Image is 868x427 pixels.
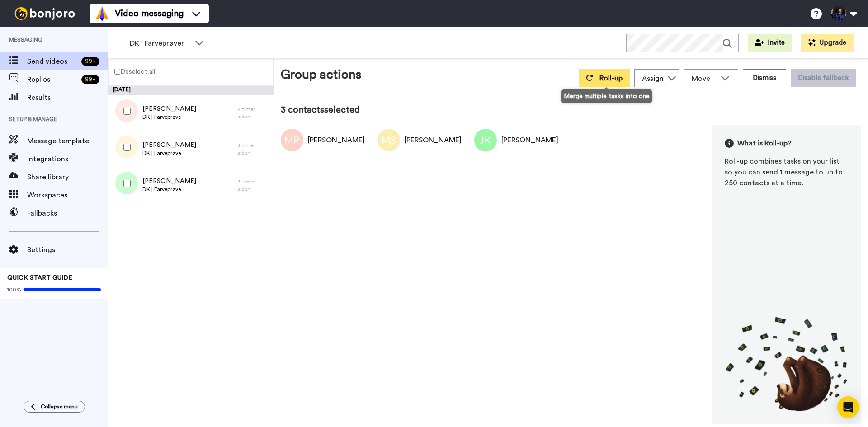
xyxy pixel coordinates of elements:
[7,275,72,281] span: QUICK START GUIDE
[561,89,652,103] div: Merge multiple tasks into one
[115,7,184,20] span: Video messaging
[791,69,856,87] button: Disable fallback
[81,57,99,66] div: 99 +
[27,154,108,164] span: Integrations
[281,103,861,116] div: 3 contacts selected
[27,244,108,255] span: Settings
[237,106,269,120] div: 2 timer siden
[377,129,400,151] img: Image of Mirnes Sahinovic
[41,403,78,410] span: Collapse menu
[743,69,786,87] button: Dismiss
[737,138,792,149] span: What is Roll-up?
[599,75,623,82] span: Roll-up
[501,135,558,145] div: [PERSON_NAME]
[237,142,269,156] div: 3 timer siden
[725,316,849,412] img: joro-roll.png
[142,113,196,121] span: DK | Farveprøve
[27,208,108,219] span: Fallbacks
[130,38,190,49] span: DK | Farveprøver
[579,69,630,87] button: Roll-up
[142,104,196,113] span: [PERSON_NAME]
[142,150,196,157] span: DK | Farveprøve
[725,156,849,188] div: Roll-up combines tasks on your list so you can send 1 message to up to 250 contacts at a time.
[27,136,108,146] span: Message template
[24,401,85,413] button: Collapse menu
[405,135,462,145] div: [PERSON_NAME]
[11,7,79,20] img: bj-logo-header-white.svg
[142,141,196,150] span: [PERSON_NAME]
[27,56,78,67] span: Send videos
[474,129,497,151] img: Image of Jakob Kej
[95,6,109,21] img: vm-color.svg
[7,286,21,293] span: 100%
[108,86,274,95] div: [DATE]
[27,74,78,85] span: Replies
[109,66,155,77] label: Deselect all
[142,177,196,186] span: [PERSON_NAME]
[281,129,303,151] img: Image of Morten Poulsen
[27,172,108,183] span: Share library
[692,73,716,84] span: Move
[642,73,664,84] div: Assign
[142,186,196,193] span: DK | Farveprøve
[837,396,859,418] div: Open Intercom Messenger
[27,92,108,103] span: Results
[748,34,792,52] button: Invite
[308,135,365,145] div: [PERSON_NAME]
[114,69,120,75] input: Deselect all
[27,190,108,201] span: Workspaces
[237,178,269,192] div: 3 timer siden
[801,34,854,52] button: Upgrade
[81,75,99,84] div: 99 +
[281,66,361,87] div: Group actions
